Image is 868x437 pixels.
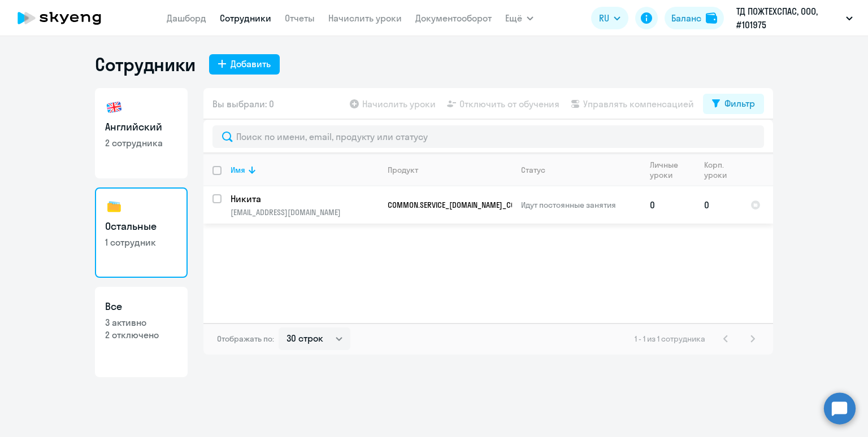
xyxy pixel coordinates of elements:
[212,125,764,148] input: Поиск по имени, email, продукту или статусу
[212,97,274,111] span: Вы выбрали: 0
[724,97,755,110] div: Фильтр
[105,98,123,116] img: english
[671,11,701,25] div: Баланс
[105,329,177,341] p: 2 отключено
[328,12,402,24] a: Начислить уроки
[231,193,378,217] a: Никита[EMAIL_ADDRESS][DOMAIN_NAME]
[105,299,177,314] h3: Все
[388,200,607,210] span: COMMON.SERVICE_[DOMAIN_NAME]_COURSE_KIDS_ENGLISH_KLP_50
[591,7,628,29] button: RU
[105,137,177,149] p: 2 сотрудника
[105,219,177,234] h3: Остальные
[731,5,858,32] button: ТД ПОЖТЕХСПАС, ООО, #101975
[105,316,177,329] p: 3 активно
[231,193,378,205] p: Никита
[706,12,717,24] img: balance
[599,11,609,25] span: RU
[105,120,177,134] h3: Английский
[231,165,245,175] div: Имя
[285,12,315,24] a: Отчеты
[95,53,196,76] h1: Сотрудники
[704,160,733,180] div: Корп. уроки
[521,165,545,175] div: Статус
[695,186,741,224] td: 0
[231,57,271,71] div: Добавить
[388,165,418,175] div: Продукт
[95,187,188,278] a: Остальные1 сотрудник
[388,165,511,175] div: Продукт
[209,54,280,75] button: Добавить
[105,236,177,248] p: 1 сотрудник
[95,287,188,377] a: Все3 активно2 отключено
[220,12,271,24] a: Сотрудники
[105,198,123,216] img: others
[704,160,741,180] div: Корп. уроки
[231,165,378,175] div: Имя
[650,160,695,180] div: Личные уроки
[641,186,695,224] td: 0
[521,200,640,210] p: Идут постоянные занятия
[505,11,522,25] span: Ещё
[231,207,378,217] p: [EMAIL_ADDRESS][DOMAIN_NAME]
[95,88,188,178] a: Английский2 сотрудника
[505,7,533,29] button: Ещё
[650,160,687,180] div: Личные уроки
[736,5,841,32] p: ТД ПОЖТЕХСПАС, ООО, #101975
[635,334,705,344] span: 1 - 1 из 1 сотрудника
[217,334,274,344] span: Отображать по:
[703,94,764,114] button: Фильтр
[521,165,640,175] div: Статус
[665,7,724,29] button: Балансbalance
[415,12,492,24] a: Документооборот
[167,12,206,24] a: Дашборд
